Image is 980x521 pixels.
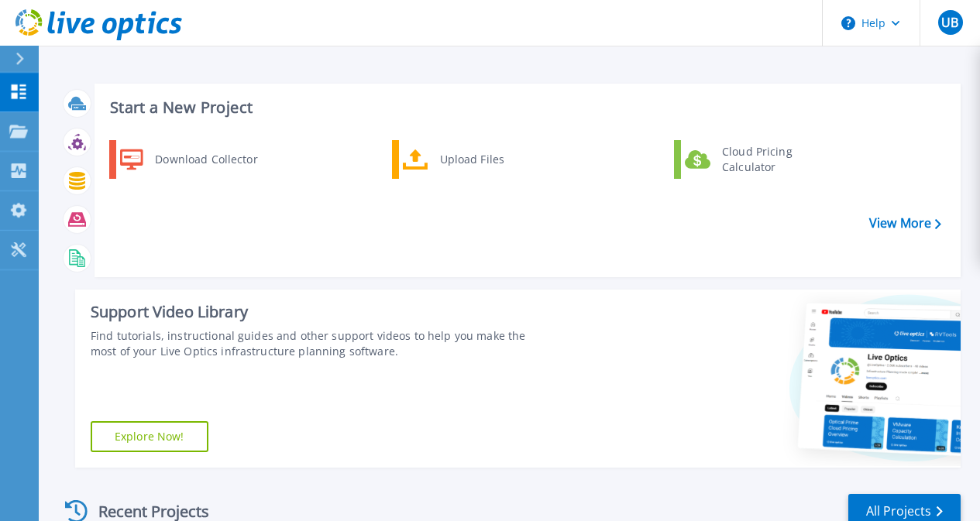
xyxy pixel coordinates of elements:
[91,421,208,452] a: Explore Now!
[941,16,958,29] span: UB
[869,216,941,231] a: View More
[674,140,833,179] a: Cloud Pricing Calculator
[91,302,551,322] div: Support Video Library
[147,144,264,175] div: Download Collector
[714,144,829,175] div: Cloud Pricing Calculator
[392,140,551,179] a: Upload Files
[91,328,551,359] div: Find tutorials, instructional guides and other support videos to help you make the most of your L...
[110,99,940,116] h3: Start a New Project
[432,144,547,175] div: Upload Files
[109,140,268,179] a: Download Collector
